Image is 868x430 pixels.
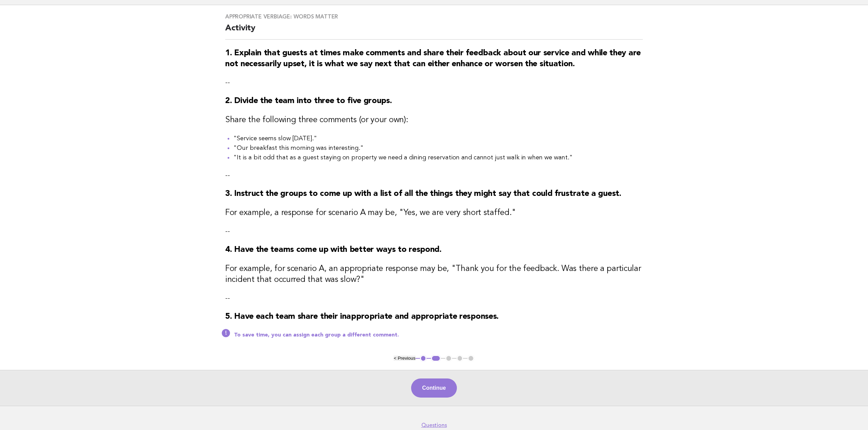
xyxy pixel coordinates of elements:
h3: For example, a response for scenario A may be, "Yes, we are very short staffed." [225,207,643,218]
button: Continue [411,378,457,398]
strong: 3. Instruct the groups to come up with a list of all the things they might say that could frustra... [225,190,621,198]
p: To save time, you can assign each group a different comment. [234,332,643,339]
p: -- [225,227,643,236]
li: "Our breakfast this morning was interesting." [233,143,643,153]
li: "Service seems slow [DATE]." [233,134,643,143]
li: "It is a bit odd that as a guest staying on property we need a dining reservation and cannot just... [233,153,643,162]
strong: 2. Divide the team into three to five groups. [225,97,392,105]
strong: 1. Explain that guests at times make comments and share their feedback about our service and whil... [225,49,641,68]
button: 2 [431,355,441,362]
h3: Appropriate verbiage: Words matter [225,13,643,20]
strong: 5. Have each team share their inappropriate and appropriate responses. [225,313,499,321]
h3: Share the following three comments (or your own): [225,115,643,126]
p: -- [225,171,643,180]
button: < Previous [394,356,415,361]
h3: For example, for scenario A, an appropriate response may be, "Thank you for the feedback. Was the... [225,263,643,285]
strong: 4. Have the teams come up with better ways to respond. [225,246,442,254]
p: -- [225,293,643,303]
p: -- [225,78,643,87]
a: Questions [421,422,447,429]
button: 1 [420,355,427,362]
h2: Activity [225,23,643,40]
